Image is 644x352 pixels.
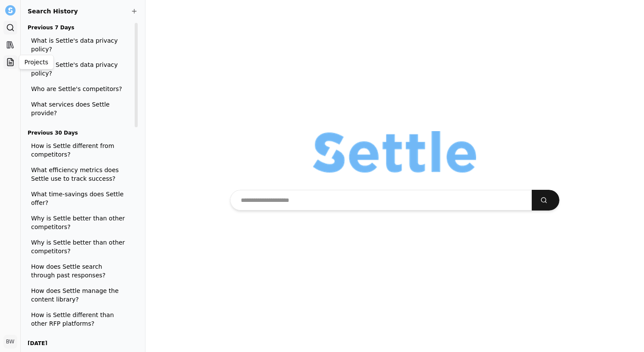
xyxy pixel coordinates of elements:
[19,55,54,69] div: Projects
[3,3,17,17] button: Settle
[31,262,128,280] span: How does Settle search through past responses?
[31,238,128,255] span: Why is Settle better than other competitors?
[3,38,17,52] a: Library
[31,36,128,53] span: What is Settle's data privacy policy?
[28,128,131,138] h3: Previous 30 Days
[31,141,128,159] span: How is Settle different from competitors?
[28,22,131,33] h3: Previous 7 Days
[31,311,128,328] span: How is Settle different than other RFP platforms?
[31,190,128,207] span: What time-savings does Settle offer?
[5,5,16,16] img: Settle
[28,338,131,349] h3: [DATE]
[31,100,128,117] span: What services does Settle provide?
[28,7,138,16] h2: Search History
[3,21,17,35] a: Search
[31,214,128,231] span: Why is Settle better than other competitors?
[31,286,128,304] span: How does Settle manage the content library?
[313,131,476,173] img: Organization logo
[31,85,128,93] span: Who are Settle's competitors?
[3,55,17,69] a: Projects
[31,60,128,78] span: What is Settle's data privacy policy?
[3,335,17,349] button: BW
[31,166,128,183] span: What efficiency metrics does Settle use to track success?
